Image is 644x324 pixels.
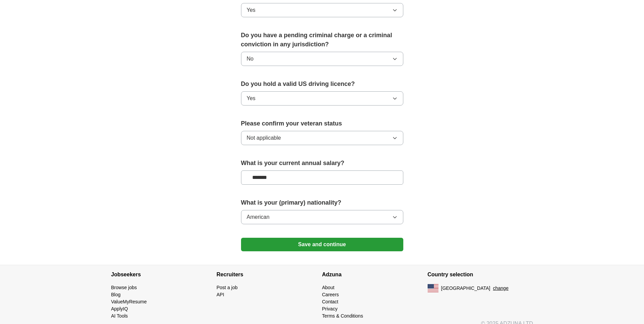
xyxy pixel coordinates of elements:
button: Yes [241,91,403,106]
label: What is your (primary) nationality? [241,198,403,207]
button: Not applicable [241,131,403,145]
a: AI Tools [111,313,128,319]
h4: Country selection [428,265,533,284]
a: Terms & Conditions [322,313,363,319]
a: Blog [111,292,121,297]
button: Yes [241,3,403,17]
button: change [493,285,508,292]
span: American [247,213,270,221]
a: Careers [322,292,339,297]
button: Save and continue [241,238,403,251]
span: Yes [247,94,256,102]
a: About [322,285,335,290]
label: Do you have a pending criminal charge or a criminal conviction in any jurisdiction? [241,31,403,49]
label: Please confirm your veteran status [241,119,403,128]
a: Post a job [217,285,238,290]
span: [GEOGRAPHIC_DATA] [441,285,491,292]
img: US flag [428,284,438,292]
span: Yes [247,6,256,14]
a: API [217,292,224,297]
a: ValueMyResume [111,299,147,304]
button: American [241,210,403,224]
a: Privacy [322,306,338,311]
label: What is your current annual salary? [241,159,403,168]
label: Do you hold a valid US driving licence? [241,79,403,89]
button: No [241,52,403,66]
a: Contact [322,299,338,304]
a: Browse jobs [111,285,137,290]
span: Not applicable [247,134,281,142]
a: ApplyIQ [111,306,128,311]
span: No [247,55,254,63]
